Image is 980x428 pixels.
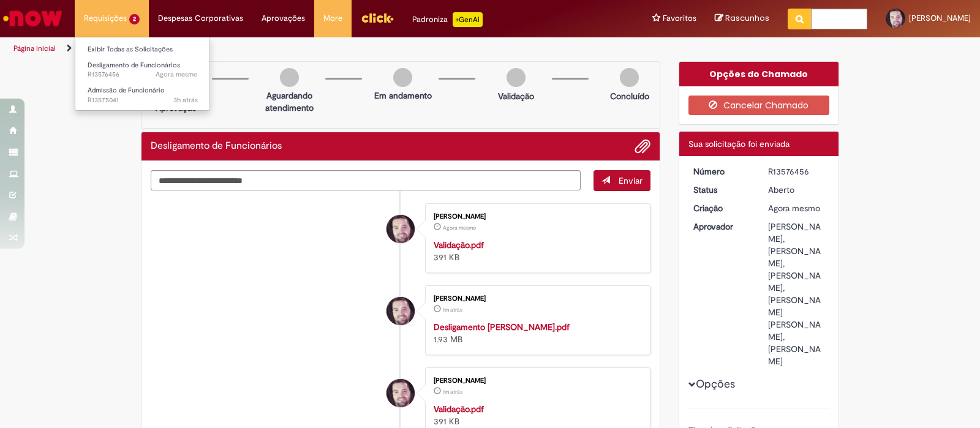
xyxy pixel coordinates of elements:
h2: Desligamento de Funcionários Histórico de tíquete [151,141,282,152]
span: Desligamento de Funcionários [88,61,180,70]
div: Jonatas Silva De Oliveira [386,215,415,243]
div: Opções do Chamado [679,62,839,86]
ul: Trilhas de página [9,37,644,60]
a: Página inicial [13,43,56,53]
p: Aguardando atendimento [260,89,319,114]
ul: Requisições [75,37,210,111]
dt: Criação [684,202,759,214]
div: 1.93 MB [434,321,638,345]
div: Padroniza [412,12,483,27]
div: Jonatas Silva De Oliveira [386,379,415,407]
span: Despesas Corporativas [158,12,243,24]
div: [PERSON_NAME] [434,295,638,302]
span: Favoritos [663,12,696,24]
span: Agora mesmo [156,70,198,79]
time: 29/09/2025 12:07:38 [156,70,198,79]
span: [PERSON_NAME] [909,13,971,23]
a: Validação.pdf [434,404,484,415]
img: img-circle-grey.png [507,68,526,87]
p: Em andamento [374,89,432,102]
img: img-circle-grey.png [393,68,412,87]
button: Adicionar anexos [635,138,650,154]
span: Requisições [84,12,127,24]
time: 29/09/2025 12:07:29 [443,224,476,231]
a: Aberto R13575041 : Admissão de Funcionário [75,84,210,107]
img: click_logo_yellow_360x200.png [361,9,394,27]
div: Jonatas Silva De Oliveira [386,297,415,325]
span: R13576456 [88,70,198,80]
span: 1m atrás [443,306,462,313]
div: 391 KB [434,239,638,263]
div: 391 KB [434,403,638,427]
button: Cancelar Chamado [688,96,830,115]
textarea: Digite sua mensagem aqui... [151,170,581,191]
a: Validação.pdf [434,239,484,250]
dt: Status [684,184,759,196]
p: Concluído [610,90,649,102]
div: [PERSON_NAME], [PERSON_NAME], [PERSON_NAME], [PERSON_NAME] [PERSON_NAME], [PERSON_NAME] [768,220,825,367]
img: img-circle-grey.png [280,68,299,87]
time: 29/09/2025 12:07:37 [768,203,820,214]
span: 3h atrás [173,96,198,105]
span: 2 [129,14,140,24]
a: Exibir Todas as Solicitações [75,43,210,56]
dt: Aprovador [684,220,759,233]
span: Sua solicitação foi enviada [688,138,790,149]
button: Pesquisar [788,9,812,29]
div: 29/09/2025 12:07:37 [768,202,825,214]
span: Agora mesmo [768,203,820,214]
button: Enviar [594,170,650,191]
div: [PERSON_NAME] [434,377,638,385]
img: img-circle-grey.png [620,68,639,87]
time: 29/09/2025 08:47:52 [173,96,198,105]
p: +GenAi [453,12,483,27]
span: Aprovações [262,12,305,24]
p: Validação [498,90,534,102]
div: [PERSON_NAME] [434,213,638,220]
div: Aberto [768,184,825,196]
a: Rascunhos [715,13,769,24]
span: Rascunhos [725,12,769,24]
span: 1m atrás [443,388,462,396]
img: ServiceNow [1,6,64,31]
span: More [323,12,342,24]
dt: Número [684,165,759,178]
a: Desligamento [PERSON_NAME].pdf [434,321,570,332]
a: Aberto R13576456 : Desligamento de Funcionários [75,59,210,81]
time: 29/09/2025 12:06:36 [443,388,462,396]
span: R13575041 [88,96,198,105]
span: Enviar [619,175,643,186]
span: Admissão de Funcionário [88,86,165,95]
span: Agora mesmo [443,224,476,231]
div: R13576456 [768,165,825,178]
